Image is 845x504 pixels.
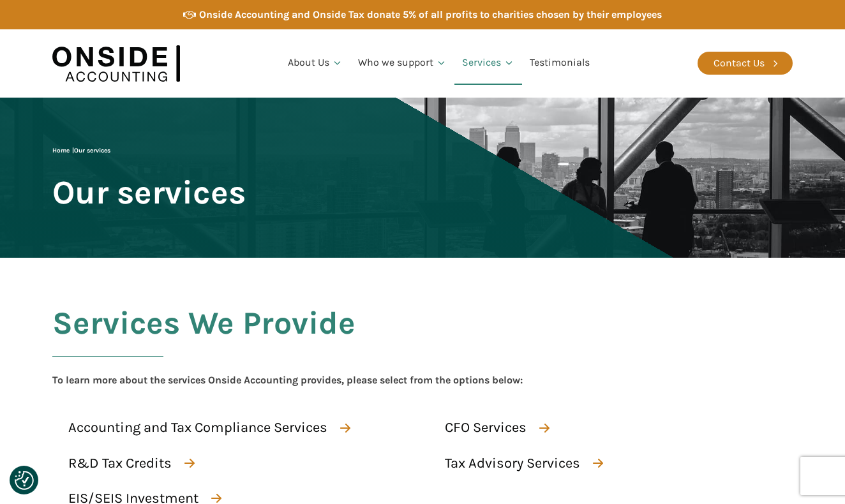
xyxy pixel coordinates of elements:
[714,55,765,71] div: Contact Us
[15,471,34,490] img: Revisit consent button
[52,449,206,478] a: R&D Tax Credits
[280,41,350,85] a: About Us
[429,449,615,478] a: Tax Advisory Services
[445,452,580,475] div: Tax Advisory Services
[15,471,34,490] button: Consent Preferences
[522,41,597,85] a: Testimonials
[52,175,246,210] span: Our services
[445,417,527,439] div: CFO Services
[52,39,180,88] img: Onside Accounting
[68,452,172,475] div: R&D Tax Credits
[429,413,561,442] a: CFO Services
[454,41,522,85] a: Services
[52,147,70,154] a: Home
[698,52,793,75] a: Contact Us
[74,147,110,154] span: Our services
[52,372,523,389] div: To learn more about the services Onside Accounting provides, please select from the options below:
[68,417,327,439] div: Accounting and Tax Compliance Services
[52,306,355,372] h2: Services We Provide
[199,6,662,23] div: Onside Accounting and Onside Tax donate 5% of all profits to charities chosen by their employees
[52,147,110,154] span: |
[350,41,454,85] a: Who we support
[52,413,362,442] a: Accounting and Tax Compliance Services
